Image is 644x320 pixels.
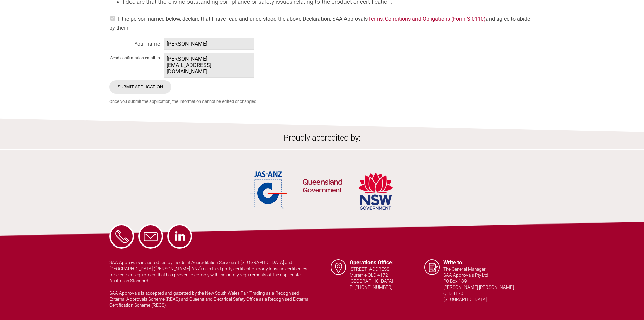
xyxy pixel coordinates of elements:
a: Terms, Conditions and Obligations (Form S-0110) [368,16,486,22]
p: SAA Approvals is accepted and gazetted by the New South Wales Fair Trading as a Recognised Extern... [109,290,309,308]
input: on [109,16,116,21]
small: Once you submit the application, the information cannot be edited or changed. [109,99,535,104]
img: QLD Government [302,162,343,212]
p: The General Manager SAA Approvals Pty Ltd PO Box 189 [PERSON_NAME] [PERSON_NAME] QLD 4170 [GEOGRA... [443,266,518,302]
a: Phone [109,224,134,249]
div: Send confirmation email to [109,54,160,61]
img: JAS-ANZ [250,170,287,212]
h5: Write to: [443,259,518,266]
p: [STREET_ADDRESS] Murarrie QLD 4172 [GEOGRAPHIC_DATA] P: [PHONE_NUMBER] [350,266,424,290]
img: NSW Government [358,170,394,212]
p: SAA Approvals is accredited by the Joint Accreditation Service of [GEOGRAPHIC_DATA] and [GEOGRAPH... [109,259,309,284]
a: LinkedIn - SAA Approvals [167,224,192,249]
h5: Operations Office: [350,259,424,266]
a: Email [138,224,163,249]
input: Submit Application [109,80,172,94]
span: [PERSON_NAME] [164,38,254,50]
span: [PERSON_NAME][EMAIL_ADDRESS][DOMAIN_NAME] [164,53,254,78]
div: I, the person named below, declare that I have read and understood the above Declaration, SAA App... [109,12,535,31]
div: Your name [109,39,160,46]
